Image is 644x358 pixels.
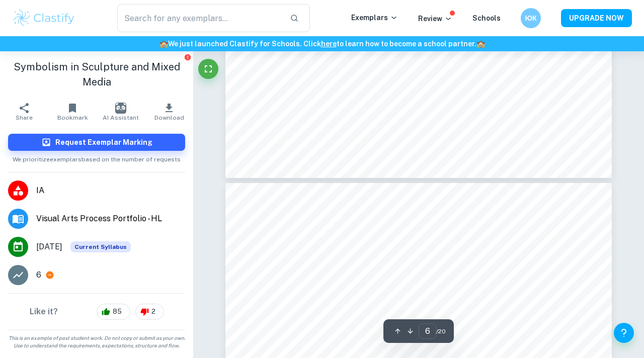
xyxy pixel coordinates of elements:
button: Download [145,98,193,126]
button: Help and Feedback [614,323,634,343]
h6: Request Exemplar Marking [55,137,152,148]
button: ЮК [521,8,541,28]
span: Share [16,114,33,121]
h1: Symbolism in Sculpture and Mixed Media [8,59,185,89]
div: This exemplar is based on the current syllabus. Feel free to refer to it for inspiration/ideas wh... [70,241,131,252]
span: 2 [146,307,161,317]
span: AI Assistant [103,114,139,121]
p: Exemplars [351,12,398,23]
p: 6 [36,269,41,281]
span: 85 [107,307,127,317]
span: Download [154,114,184,121]
input: Search for any exemplars... [117,4,282,32]
button: Report issue [184,53,191,61]
img: AI Assistant [115,103,126,114]
div: 85 [97,304,130,320]
span: IA [36,185,185,197]
h6: ЮК [525,13,537,24]
h6: Like it? [30,306,58,318]
span: This is an example of past student work. Do not copy or submit as your own. Use to understand the... [4,334,189,349]
span: 🏫 [476,40,485,48]
h6: We just launched Clastify for Schools. Click to learn how to become a school partner. [2,38,642,49]
div: 2 [135,304,164,320]
img: Clastify logo [12,8,76,28]
span: / 20 [436,327,446,336]
a: here [321,40,337,48]
button: Bookmark [48,98,97,126]
span: Current Syllabus [70,241,131,252]
span: [DATE] [36,241,62,253]
p: Review [418,13,452,24]
span: Visual Arts Process Portfolio - HL [36,213,185,225]
span: We prioritize exemplars based on the number of requests [13,151,181,164]
span: 🏫 [159,40,168,48]
a: Schools [472,14,501,22]
button: Request Exemplar Marking [8,134,185,151]
span: Bookmark [57,114,88,121]
button: AI Assistant [97,98,145,126]
button: UPGRADE NOW [561,9,632,27]
button: Fullscreen [198,59,218,79]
